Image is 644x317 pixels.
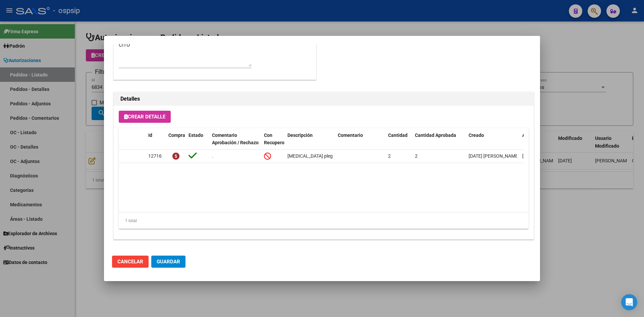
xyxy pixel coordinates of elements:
span: Guardar [157,259,180,265]
span: Descripción [287,133,313,138]
div: 1 total [119,212,529,229]
span: Cantidad [388,133,408,138]
div: Open Intercom Messenger [621,294,637,310]
datatable-header-cell: Estado [186,128,209,158]
span: Con Recupero [264,133,284,146]
button: Crear Detalle [119,111,171,123]
span: Compra [168,133,185,138]
span: Estado [189,133,203,138]
span: Comentario [338,133,363,138]
datatable-header-cell: Comentario [335,128,385,158]
h2: Detalles [120,95,527,103]
span: . [212,153,213,159]
span: [DATE] [PERSON_NAME] [522,153,573,159]
span: Cancelar [117,259,143,265]
datatable-header-cell: Aprobado/Rechazado x [520,128,587,158]
span: 2 [388,153,391,159]
button: Cancelar [112,256,149,268]
datatable-header-cell: Cantidad Aprobada [412,128,466,158]
span: [MEDICAL_DATA] plegable 19.5 constante 118 (Para ojo derecho e izquierdo) [287,153,446,159]
datatable-header-cell: Comentario Aprobación / Rechazo [209,128,261,158]
span: Comentario Aprobación / Rechazo [212,133,259,146]
datatable-header-cell: Creado [466,128,520,158]
span: [DATE] [PERSON_NAME] [469,153,519,159]
datatable-header-cell: Cantidad [385,128,412,158]
datatable-header-cell: Descripción [285,128,335,158]
datatable-header-cell: Con Recupero [261,128,285,158]
span: 2 [415,153,418,159]
datatable-header-cell: Id [146,128,166,158]
span: Aprobado/Rechazado x [522,133,572,138]
span: Cantidad Aprobada [415,133,456,138]
span: Crear Detalle [124,114,165,120]
span: Creado [469,133,484,138]
span: Id [148,133,152,138]
span: 12716 [148,153,162,159]
button: Guardar [151,256,185,268]
datatable-header-cell: Compra [166,128,186,158]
